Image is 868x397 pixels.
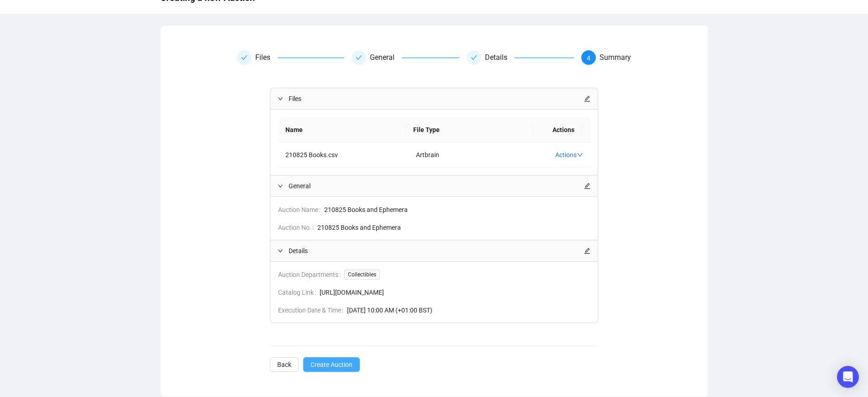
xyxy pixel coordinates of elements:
span: 210825 Books and Ephemera [324,205,590,215]
span: Execution Date & Time [278,305,347,315]
span: 4 [587,54,590,62]
span: edit [584,95,590,102]
div: Generaledit [270,175,598,196]
th: Name [278,117,406,143]
span: [URL][DOMAIN_NAME] [320,287,590,297]
span: check [241,54,247,61]
div: Details [467,50,574,65]
span: Back [277,360,291,370]
span: Catalog Link [278,287,320,297]
span: 210825 Books and Ephemera [317,222,590,233]
button: Back [270,357,299,372]
div: Detailsedit [270,240,598,261]
div: Details [485,50,515,65]
span: edit [584,183,590,189]
div: Files [237,50,344,65]
span: Details [289,246,584,256]
span: check [356,54,362,61]
span: Create Auction [310,360,352,370]
div: Open Intercom Messenger [837,366,859,388]
div: General [352,50,459,65]
button: Create Auction [303,357,360,372]
span: expanded [278,183,283,189]
a: Actions [555,151,583,159]
td: 210825 Books.csv [278,143,409,168]
span: down [577,152,583,158]
span: Files [289,94,584,104]
span: expanded [278,96,283,101]
span: check [471,54,477,61]
div: Files [255,50,278,65]
th: Actions [533,117,582,143]
div: Filesedit [270,88,598,109]
span: Auction No. [278,222,317,233]
span: Auction Departments [278,270,344,280]
span: edit [584,248,590,254]
span: Artbrain [416,151,439,159]
span: [DATE] 10:00 AM (+01:00 BST) [347,305,590,315]
div: Summary [600,50,631,65]
div: 4Summary [581,50,631,65]
th: File Type [406,117,534,143]
span: General [289,181,584,191]
span: Collectibles [344,270,380,280]
span: expanded [278,248,283,254]
div: General [370,50,402,65]
span: Auction Name [278,205,324,215]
